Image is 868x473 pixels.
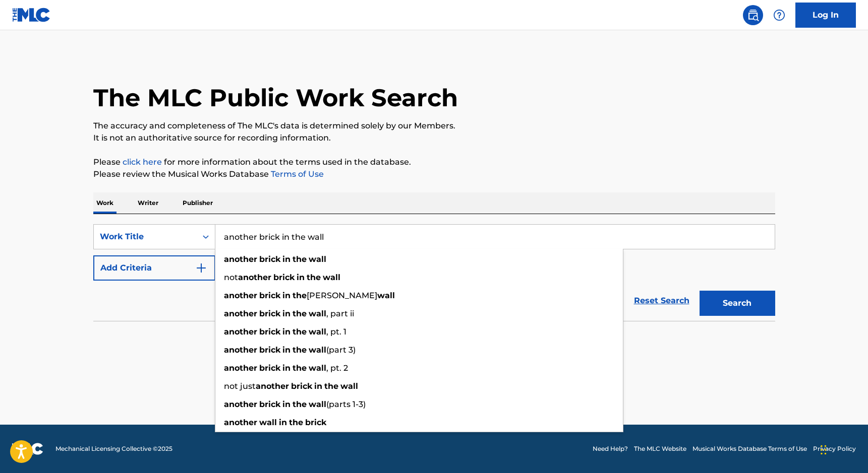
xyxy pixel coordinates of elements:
[305,418,326,427] strong: brick
[692,444,807,453] a: Musical Works Database Terms of Use
[259,399,280,409] strong: brick
[743,5,763,25] a: Public Search
[293,309,307,318] strong: the
[224,363,257,373] strong: another
[309,327,326,336] strong: wall
[100,231,191,243] div: Work Title
[282,254,291,264] strong: in
[195,262,207,274] img: 9d2ae6d4665cec9f34b9.svg
[93,120,775,132] p: The accuracy and completeness of The MLC's data is determined solely by our Members.
[293,363,307,373] strong: the
[123,157,162,167] a: click here
[238,273,271,282] strong: another
[282,345,291,355] strong: in
[282,309,291,318] strong: in
[93,132,775,144] p: It is not an authoritative source for recording information.
[700,291,775,316] button: Search
[307,291,377,300] span: [PERSON_NAME]
[135,192,161,214] p: Writer
[629,290,695,312] a: Reset Search
[326,327,346,336] span: , pt. 1
[224,254,257,264] strong: another
[224,327,257,336] strong: another
[293,345,307,355] strong: the
[259,327,280,336] strong: brick
[289,418,303,427] strong: the
[93,156,775,168] p: Please for more information about the terms used in the database.
[747,9,759,21] img: search
[282,327,291,336] strong: in
[12,443,43,455] img: logo
[224,399,257,409] strong: another
[293,327,307,336] strong: the
[224,381,256,391] span: not just
[259,291,280,300] strong: brick
[282,363,291,373] strong: in
[773,9,785,21] img: help
[326,363,348,373] span: , pt. 2
[269,169,324,179] a: Terms of Use
[795,3,856,28] a: Log In
[180,192,216,214] p: Publisher
[293,291,307,300] strong: the
[821,435,827,465] div: Drag
[309,345,326,355] strong: wall
[256,381,289,391] strong: another
[377,291,395,300] strong: wall
[340,381,358,391] strong: wall
[224,418,257,427] strong: another
[326,309,354,318] span: , part ii
[93,168,775,180] p: Please review the Musical Works Database
[813,444,856,453] a: Privacy Policy
[309,363,326,373] strong: wall
[93,255,215,281] button: Add Criteria
[12,8,51,22] img: MLC Logo
[324,381,338,391] strong: the
[593,444,628,453] a: Need Help?
[224,273,238,282] span: not
[279,418,287,427] strong: in
[769,5,789,25] div: Help
[282,291,291,300] strong: in
[282,399,291,409] strong: in
[307,273,321,282] strong: the
[293,399,307,409] strong: the
[93,83,458,113] h1: The MLC Public Work Search
[314,381,322,391] strong: in
[55,444,172,453] span: Mechanical Licensing Collective © 2025
[309,254,326,264] strong: wall
[634,444,686,453] a: The MLC Website
[291,381,312,391] strong: brick
[818,425,868,473] iframe: Chat Widget
[309,309,326,318] strong: wall
[259,309,280,318] strong: brick
[224,345,257,355] strong: another
[259,418,277,427] strong: wall
[297,273,305,282] strong: in
[259,254,280,264] strong: brick
[259,363,280,373] strong: brick
[309,399,326,409] strong: wall
[259,345,280,355] strong: brick
[93,224,775,321] form: Search Form
[224,309,257,318] strong: another
[326,399,366,409] span: (parts 1-3)
[293,254,307,264] strong: the
[326,345,356,355] span: (part 3)
[224,291,257,300] strong: another
[93,192,117,214] p: Work
[273,273,295,282] strong: brick
[323,273,340,282] strong: wall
